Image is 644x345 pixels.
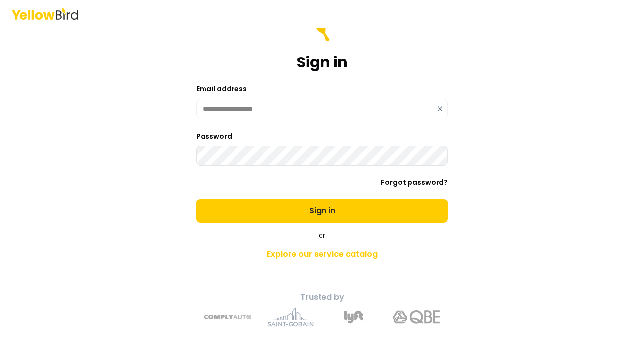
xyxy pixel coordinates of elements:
a: Forgot password? [381,177,448,187]
label: Password [196,131,232,141]
button: Sign in [196,199,448,223]
label: Email address [196,84,247,94]
span: or [319,230,325,240]
p: Trusted by [149,291,495,303]
a: Explore our service catalog [149,244,495,264]
h1: Sign in [297,54,348,71]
